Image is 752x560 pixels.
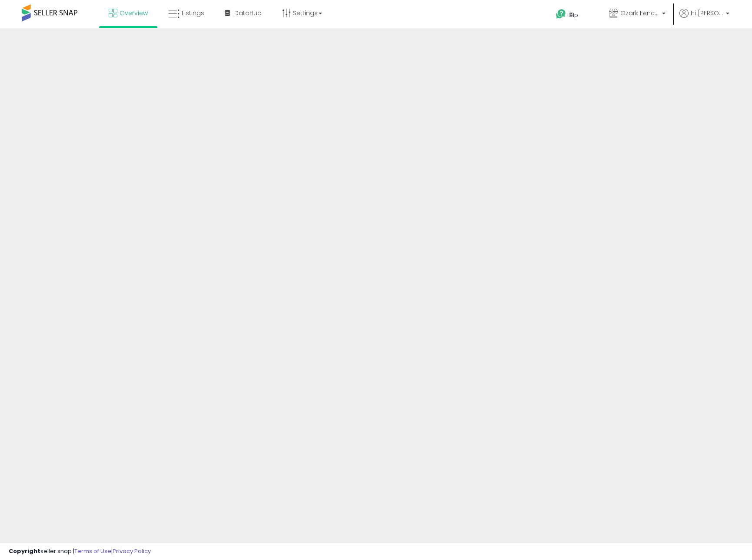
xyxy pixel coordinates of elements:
span: Listings [182,9,204,17]
i: Get Help [556,9,566,20]
span: Hi [PERSON_NAME] [691,9,723,17]
span: Overview [120,9,148,17]
span: DataHub [234,9,262,17]
a: Hi [PERSON_NAME] [679,9,729,28]
span: Help [566,11,578,19]
a: Help [549,2,595,28]
span: Ozark Fence & Supply [620,9,659,17]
